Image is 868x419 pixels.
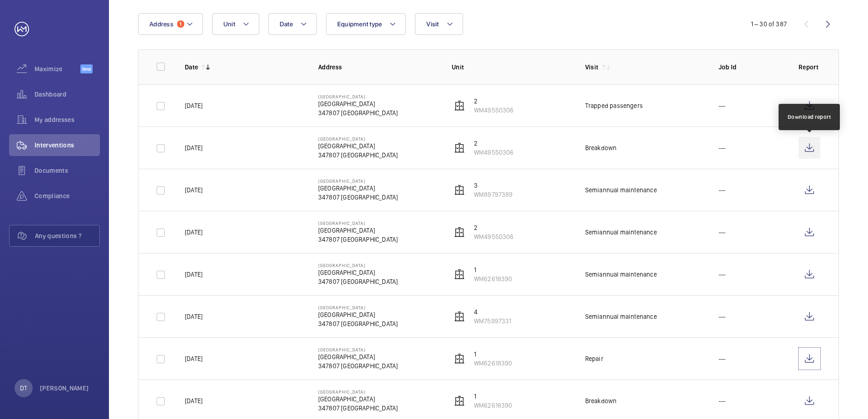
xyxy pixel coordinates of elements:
[474,307,512,317] p: 4
[318,178,398,184] p: [GEOGRAPHIC_DATA]
[719,185,726,195] p: ---
[585,101,643,110] div: Trapped passengers
[35,90,100,99] span: Dashboard
[185,185,202,195] p: [DATE]
[318,141,398,151] p: [GEOGRAPHIC_DATA]
[585,143,617,152] div: Breakdown
[268,13,317,35] button: Date
[318,277,398,286] p: 347807 [GEOGRAPHIC_DATA]
[452,63,571,72] p: Unit
[35,64,80,73] span: Maximize
[318,235,398,244] p: 347807 [GEOGRAPHIC_DATA]
[454,395,465,406] img: elevator.svg
[318,404,398,413] p: 347807 [GEOGRAPHIC_DATA]
[138,13,203,35] button: Address1
[719,101,726,110] p: ---
[788,113,831,121] div: Download report
[318,99,398,108] p: [GEOGRAPHIC_DATA]
[719,228,726,237] p: ---
[185,396,202,405] p: [DATE]
[585,396,617,405] div: Breakdown
[474,359,513,368] p: WM62618390
[585,63,599,72] p: Visit
[80,64,93,73] span: Beta
[318,151,398,160] p: 347807 [GEOGRAPHIC_DATA]
[318,347,398,352] p: [GEOGRAPHIC_DATA]
[318,305,398,310] p: [GEOGRAPHIC_DATA]
[318,319,398,328] p: 347807 [GEOGRAPHIC_DATA]
[799,63,820,72] p: Report
[318,136,398,141] p: [GEOGRAPHIC_DATA]
[40,384,89,393] p: [PERSON_NAME]
[185,143,202,152] p: [DATE]
[426,20,439,28] span: Visit
[585,228,657,237] div: Semiannual maintenance
[719,354,726,363] p: ---
[177,20,184,28] span: 1
[474,392,513,401] p: 1
[318,310,398,319] p: [GEOGRAPHIC_DATA]
[212,13,259,35] button: Unit
[35,141,100,150] span: Interventions
[318,263,398,268] p: [GEOGRAPHIC_DATA]
[326,13,406,35] button: Equipment type
[318,361,398,370] p: 347807 [GEOGRAPHIC_DATA]
[318,268,398,277] p: [GEOGRAPHIC_DATA]
[35,231,99,240] span: Any questions ?
[318,193,398,202] p: 347807 [GEOGRAPHIC_DATA]
[149,20,173,28] span: Address
[585,270,657,279] div: Semiannual maintenance
[185,270,202,279] p: [DATE]
[280,20,293,28] span: Date
[474,139,514,148] p: 2
[35,191,100,200] span: Compliance
[454,185,465,195] img: elevator.svg
[585,312,657,321] div: Semiannual maintenance
[454,353,465,364] img: elevator.svg
[318,184,398,193] p: [GEOGRAPHIC_DATA]
[20,384,27,393] p: DT
[185,228,202,237] p: [DATE]
[474,223,514,232] p: 2
[35,115,100,124] span: My addresses
[318,352,398,361] p: [GEOGRAPHIC_DATA]
[318,108,398,117] p: 347807 [GEOGRAPHIC_DATA]
[454,311,465,322] img: elevator.svg
[474,350,513,359] p: 1
[185,63,198,72] p: Date
[474,97,514,106] p: 2
[35,166,100,175] span: Documents
[719,396,726,405] p: ---
[474,106,514,115] p: WM49550306
[751,19,787,29] div: 1 – 30 of 387
[318,389,398,395] p: [GEOGRAPHIC_DATA]
[585,185,657,195] div: Semiannual maintenance
[474,148,514,157] p: WM49550306
[474,401,513,410] p: WM62618390
[185,312,202,321] p: [DATE]
[719,312,726,321] p: ---
[474,190,513,199] p: WM89797389
[318,94,398,99] p: [GEOGRAPHIC_DATA]
[454,227,465,238] img: elevator.svg
[474,317,512,326] p: WM75997331
[474,232,514,241] p: WM49550306
[185,354,202,363] p: [DATE]
[415,13,463,35] button: Visit
[318,395,398,404] p: [GEOGRAPHIC_DATA]
[474,181,513,190] p: 3
[474,265,513,274] p: 1
[585,354,603,363] div: Repair
[318,226,398,235] p: [GEOGRAPHIC_DATA]
[454,142,465,153] img: elevator.svg
[474,274,513,283] p: WM62618390
[719,270,726,279] p: ---
[223,20,235,28] span: Unit
[454,100,465,111] img: elevator.svg
[185,101,202,110] p: [DATE]
[318,220,398,226] p: [GEOGRAPHIC_DATA]
[454,269,465,280] img: elevator.svg
[318,63,437,72] p: Address
[719,63,784,72] p: Job Id
[719,143,726,152] p: ---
